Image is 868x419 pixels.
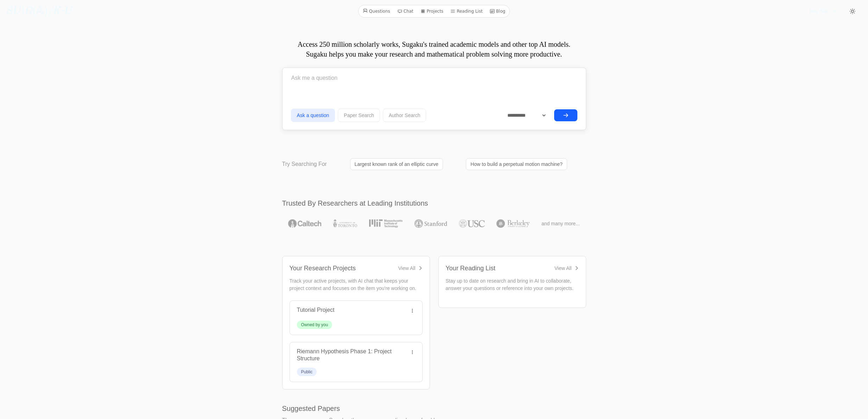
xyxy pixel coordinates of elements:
p: Track your active projects, with AI chat that keeps your project context and focuses on the item ... [290,277,423,292]
a: View All [555,265,579,272]
div: Your Research Projects [290,263,356,273]
a: Blog [487,7,508,16]
img: University of Toronto [333,219,357,228]
button: Author Search [383,109,426,122]
p: Try Searching For [282,160,327,168]
span: and many more... [541,220,580,227]
h2: Suggested Papers [282,404,586,413]
i: /K·U [48,6,71,17]
a: View All [398,265,423,272]
img: UC Berkeley [496,219,530,228]
button: Ask a question [291,109,335,122]
img: USC [459,219,484,228]
a: Reading List [448,7,486,16]
div: Owned by you [301,322,328,328]
a: Chat [394,7,416,16]
img: Stanford [414,219,447,228]
a: How to build a perpetual motion machine? [466,158,567,170]
button: Paper Search [338,109,380,122]
a: SU\G(𝔸)/K·U [6,5,71,18]
a: Riemann Hypothesis Phase 1: Project Structure [297,348,392,361]
span: Pee Star [810,8,830,15]
summary: Pee Star [810,8,837,15]
div: Public [301,369,313,375]
i: SU\G [6,6,32,17]
img: MIT [369,219,403,228]
a: Projects [418,7,446,16]
a: Tutorial Project [297,307,335,313]
a: Largest known rank of an elliptic curve [350,158,443,170]
p: Stay up to date on research and bring in AI to collaborate, answer your questions or reference in... [446,277,579,292]
div: View All [398,265,416,272]
img: Caltech [288,219,321,228]
div: View All [555,265,572,272]
h2: Trusted By Researchers at Leading Institutions [282,198,586,208]
div: Your Reading List [446,263,495,273]
p: Access 250 million scholarly works, Sugaku's trained academic models and other top AI models. Sug... [282,39,586,59]
a: Questions [360,7,393,16]
input: Ask me a question [291,69,577,87]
